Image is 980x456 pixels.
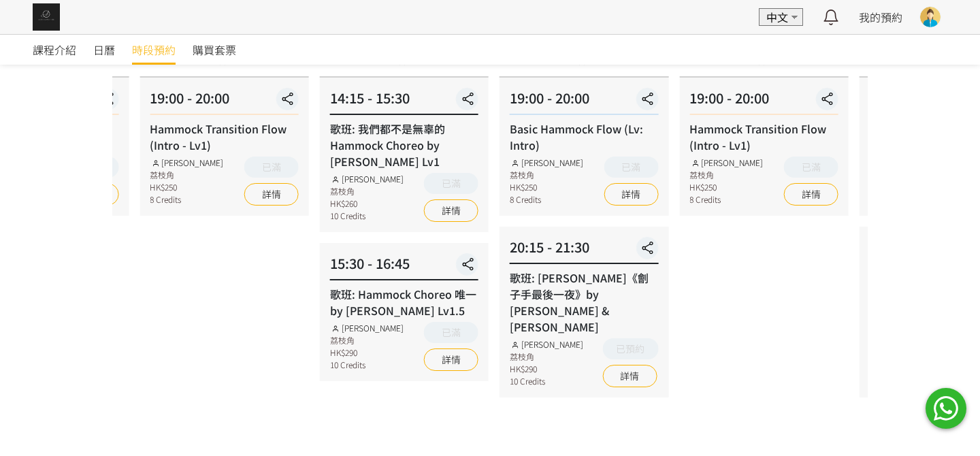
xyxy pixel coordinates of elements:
[510,270,658,335] div: 歌班: [PERSON_NAME]《劊子手最後一夜》by [PERSON_NAME] & [PERSON_NAME]
[93,35,115,65] a: 日曆
[193,35,236,65] a: 購買套票
[150,157,223,169] div: [PERSON_NAME]
[330,88,478,115] div: 14:15 - 15:30
[193,42,236,58] span: 購買套票
[330,346,404,359] div: HK$290
[150,169,223,181] div: 荔枝角
[689,157,763,169] div: [PERSON_NAME]
[93,42,115,58] span: 日曆
[424,173,478,194] button: 已滿
[510,351,583,363] div: 荔枝角
[689,120,838,153] div: Hammock Transition Flow (Intro - Lv1)
[64,157,118,178] button: 已滿
[510,237,658,264] div: 20:15 - 21:30
[330,253,478,280] div: 15:30 - 16:45
[150,181,223,193] div: HK$250
[330,197,404,210] div: HK$260
[510,120,658,153] div: Basic Hammock Flow (Lv: Intro)
[132,35,176,65] a: 時段預約
[33,42,76,58] span: 課程介紹
[784,157,838,178] button: 已滿
[330,210,404,222] div: 10 Credits
[510,375,583,387] div: 10 Credits
[510,169,583,181] div: 荔枝角
[510,88,658,115] div: 19:00 - 20:00
[244,183,299,206] a: 詳情
[859,9,902,25] a: 我的預約
[689,193,763,206] div: 8 Credits
[689,169,763,181] div: 荔枝角
[33,35,76,65] a: 課程介紹
[602,338,658,359] button: 已預約
[330,120,478,169] div: 歌班: 我們都不是無辜的 Hammock Choreo by [PERSON_NAME] Lv1
[330,185,404,197] div: 荔枝角
[150,193,223,206] div: 8 Credits
[330,322,404,334] div: [PERSON_NAME]
[602,365,657,387] a: 詳情
[604,157,658,178] button: 已滿
[510,157,583,169] div: [PERSON_NAME]
[784,183,838,206] a: 詳情
[510,363,583,375] div: HK$290
[150,88,298,115] div: 19:00 - 20:00
[150,120,298,153] div: Hammock Transition Flow (Intro - Lv1)
[330,359,404,371] div: 10 Credits
[244,157,299,178] button: 已滿
[33,3,60,31] img: img_61c0148bb0266
[330,173,404,185] div: [PERSON_NAME]
[510,193,583,206] div: 8 Credits
[64,183,118,206] a: 詳情
[330,334,404,346] div: 荔枝角
[604,183,658,206] a: 詳情
[510,338,583,351] div: [PERSON_NAME]
[689,181,763,193] div: HK$250
[424,199,478,222] a: 詳情
[132,42,176,58] span: 時段預約
[510,181,583,193] div: HK$250
[689,88,838,115] div: 19:00 - 20:00
[424,348,478,371] a: 詳情
[424,322,478,343] button: 已滿
[330,286,478,319] div: 歌班: Hammock Choreo 唯一 by [PERSON_NAME] Lv1.5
